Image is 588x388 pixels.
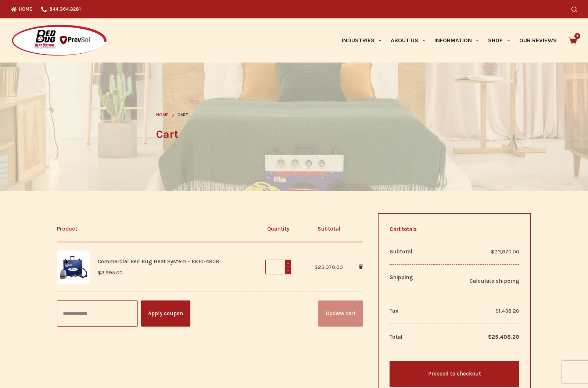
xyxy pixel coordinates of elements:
input: Product quantity [265,260,291,274]
th: Subtotal [302,216,355,242]
button: Search [571,7,577,12]
a: Industries [337,18,386,63]
img: Prevsol/Bed Bug Heat Doctor [11,24,107,57]
button: Update cart [318,300,363,327]
th: Quantity [254,216,302,242]
th: Product [57,216,254,242]
span: 6 [574,33,580,39]
th: Tax [390,298,433,324]
span: Home [156,112,169,117]
a: Remove Commercial Bed Bug Heat System - BK10-480B from cart [359,264,363,270]
bdi: 25,408.20 [488,334,519,340]
bdi: 3,995.00 [98,269,123,276]
span: Cart [178,111,188,119]
a: Our Reviews [514,18,561,63]
span: $ [491,248,494,255]
a: About Us [386,18,430,63]
span: $ [98,269,101,276]
a: Shop [484,18,514,63]
th: Subtotal [390,239,433,264]
th: Shipping [390,264,433,298]
span: $ [488,334,492,340]
a: Commercial Bed Bug Heat System - BK10-480B [98,258,219,265]
span: $ [495,307,499,314]
button: Apply coupon [141,300,190,327]
h2: Cart totals [390,225,519,234]
th: Total [390,324,433,350]
img: The BK10-480 Commercial Bed Bug Heater for heat treatments with 480-volt power [57,250,90,284]
span: 1,438.20 [495,307,519,314]
a: Calculate shipping [437,277,519,286]
nav: Primary [337,18,561,63]
span: $ [315,264,318,270]
bdi: 23,970.00 [491,248,519,255]
a: Information [430,18,484,63]
a: Home [156,111,169,119]
a: Proceed to checkout [390,361,519,387]
h1: Cart [156,126,432,143]
bdi: 23,970.00 [315,264,343,270]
